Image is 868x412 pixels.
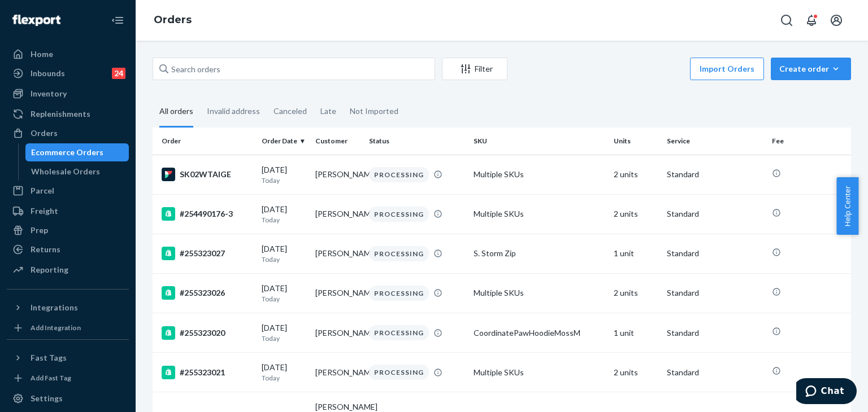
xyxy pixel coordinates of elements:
[350,97,398,126] div: Not Imported
[771,58,851,80] button: Create order
[31,68,65,79] div: Inbounds
[779,63,843,74] div: Create order
[369,207,429,222] div: PROCESSING
[369,167,429,182] div: PROCESSING
[262,294,306,304] p: Today
[162,207,253,221] div: #254490176-3
[7,299,129,317] button: Integrations
[31,302,78,313] div: Integrations
[311,155,364,194] td: [PERSON_NAME]
[31,88,67,99] div: Inventory
[7,321,129,335] a: Add Integration
[31,128,58,139] div: Orders
[153,128,257,155] th: Order
[311,194,364,234] td: [PERSON_NAME]
[442,58,507,80] button: Filter
[7,182,129,200] a: Parcel
[7,124,129,142] a: Orders
[662,128,767,155] th: Service
[257,128,311,155] th: Order Date
[609,128,663,155] th: Units
[469,353,609,392] td: Multiple SKUs
[7,221,129,239] a: Prep
[162,326,253,340] div: #255323020
[469,273,609,313] td: Multiple SKUs
[469,194,609,234] td: Multiple SKUs
[609,313,663,353] td: 1 unit
[31,166,100,177] div: Wholesale Orders
[311,353,364,392] td: [PERSON_NAME]
[262,176,306,185] p: Today
[369,246,429,261] div: PROCESSING
[162,286,253,300] div: #255323026
[207,97,260,126] div: Invalid address
[31,323,81,332] div: Add Integration
[836,177,858,235] button: Help Center
[469,128,609,155] th: SKU
[7,64,129,82] a: Inbounds24
[767,128,851,155] th: Fee
[667,327,762,339] p: Standard
[609,273,663,313] td: 2 units
[7,371,129,385] a: Add Fast Tag
[311,234,364,273] td: [PERSON_NAME]
[320,97,336,126] div: Late
[442,63,507,74] div: Filter
[162,168,253,181] div: SK02WTAIGE
[474,327,604,339] div: CoordinatePawHoodieMossM
[7,85,129,103] a: Inventory
[31,264,68,275] div: Reporting
[369,365,429,380] div: PROCESSING
[31,352,67,363] div: Fast Tags
[154,14,192,26] a: Orders
[609,194,663,234] td: 2 units
[262,322,306,343] div: [DATE]
[25,143,129,161] a: Ecommerce Orders
[667,208,762,220] p: Standard
[262,362,306,383] div: [DATE]
[262,334,306,343] p: Today
[7,349,129,367] button: Fast Tags
[775,9,798,32] button: Open Search Box
[31,244,60,255] div: Returns
[262,283,306,304] div: [DATE]
[31,108,90,120] div: Replenishments
[31,205,58,217] div: Freight
[369,325,429,340] div: PROCESSING
[364,128,469,155] th: Status
[311,313,364,353] td: [PERSON_NAME]
[315,136,360,146] div: Customer
[609,353,663,392] td: 2 units
[31,373,71,383] div: Add Fast Tag
[25,163,129,181] a: Wholesale Orders
[7,389,129,407] a: Settings
[667,169,762,180] p: Standard
[31,49,53,60] div: Home
[12,15,60,26] img: Flexport logo
[153,58,435,80] input: Search orders
[162,247,253,260] div: #255323027
[825,9,848,32] button: Open account menu
[7,45,129,63] a: Home
[31,147,103,158] div: Ecommerce Orders
[31,225,48,236] div: Prep
[474,248,604,259] div: S. Storm Zip
[162,366,253,379] div: #255323021
[262,373,306,383] p: Today
[262,255,306,264] p: Today
[609,155,663,194] td: 2 units
[31,185,54,196] div: Parcel
[667,367,762,378] p: Standard
[274,97,307,126] div: Canceled
[311,273,364,313] td: [PERSON_NAME]
[262,215,306,225] p: Today
[800,9,823,32] button: Open notifications
[145,4,201,37] ol: breadcrumbs
[7,202,129,220] a: Freight
[159,97,193,128] div: All orders
[796,378,857,406] iframe: Opens a widget where you can chat to one of our agents
[690,58,764,80] button: Import Orders
[469,155,609,194] td: Multiple SKUs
